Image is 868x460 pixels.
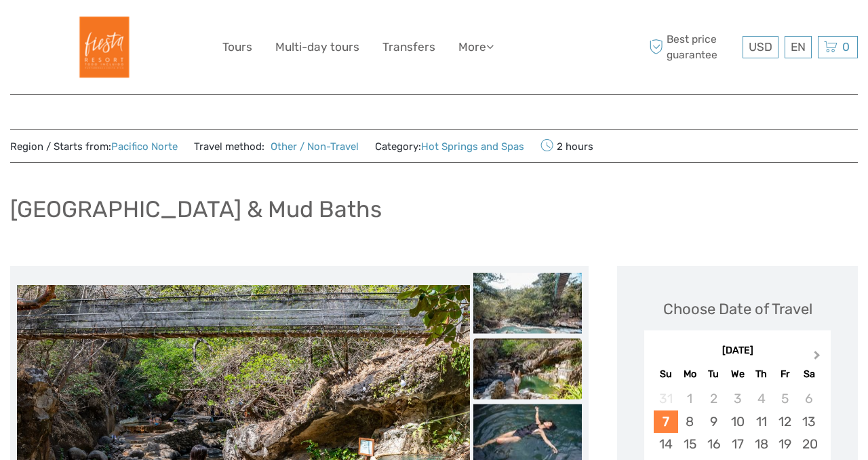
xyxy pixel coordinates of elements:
a: Tours [222,37,252,57]
span: 0 [840,40,852,54]
div: Choose Friday, September 19th, 2025 [773,433,797,455]
div: Th [749,365,773,383]
img: 212fa673985044f7ac1835f4962c5167_slider_thumbnail.jpg [473,273,582,334]
div: Choose Thursday, September 18th, 2025 [749,433,773,455]
div: [DATE] [644,344,831,358]
div: Choose Date of Travel [663,299,812,320]
a: Hot Springs and Spas [421,140,524,153]
div: Not available Sunday, August 31st, 2025 [654,387,677,410]
div: Choose Monday, September 8th, 2025 [678,410,702,433]
div: Not available Friday, September 5th, 2025 [773,387,797,410]
p: We're away right now. Please check back later! [19,24,153,35]
div: Not available Monday, September 1st, 2025 [678,387,702,410]
button: Next Month [808,347,829,369]
div: Sa [797,365,821,383]
span: Travel method: [194,136,359,155]
div: Not available Thursday, September 4th, 2025 [749,387,773,410]
h1: [GEOGRAPHIC_DATA] & Mud Baths [10,195,382,223]
a: Other / Non-Travel [264,140,359,153]
div: Tu [702,365,726,383]
div: Su [654,365,677,383]
div: Choose Wednesday, September 10th, 2025 [726,410,749,433]
div: Choose Sunday, September 14th, 2025 [654,433,677,455]
div: Choose Thursday, September 11th, 2025 [749,410,773,433]
div: Choose Monday, September 15th, 2025 [678,433,702,455]
div: Not available Tuesday, September 2nd, 2025 [702,387,726,410]
span: Best price guarantee [646,32,740,62]
button: Open LiveChat chat widget [156,21,172,37]
a: Transfers [382,37,435,57]
span: Region / Starts from: [10,140,178,154]
div: Not available Wednesday, September 3rd, 2025 [726,387,749,410]
img: 933ed2de72fb4ea4927af3b0a157b6f4_slider_thumbnail.jpg [473,339,582,400]
span: Category: [375,140,524,154]
span: 2 hours [540,136,593,155]
div: Choose Tuesday, September 9th, 2025 [702,410,726,433]
div: Choose Saturday, September 13th, 2025 [797,410,821,433]
span: USD [749,40,772,54]
div: Not available Saturday, September 6th, 2025 [797,387,821,410]
img: Fiesta Resort [65,10,139,84]
div: Choose Wednesday, September 17th, 2025 [726,433,749,455]
a: More [458,37,494,57]
div: We [726,365,749,383]
div: Mo [678,365,702,383]
a: Pacifico Norte [111,140,178,153]
div: Choose Tuesday, September 16th, 2025 [702,433,726,455]
div: Choose Sunday, September 7th, 2025 [654,410,677,433]
div: Choose Friday, September 12th, 2025 [773,410,797,433]
div: Choose Saturday, September 20th, 2025 [797,433,821,455]
div: EN [785,36,812,58]
div: Fr [773,365,797,383]
a: Multi-day tours [275,37,359,57]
